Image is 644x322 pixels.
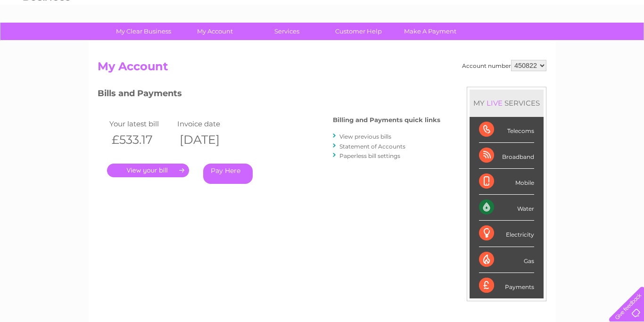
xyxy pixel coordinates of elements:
div: Payments [479,273,534,298]
a: Blog [562,40,576,47]
a: 0333 014 3131 [466,5,531,17]
div: Telecoms [479,117,534,143]
div: MY SERVICES [470,90,544,116]
a: Statement of Accounts [339,143,405,150]
a: My Clear Business [105,23,182,40]
a: Water [478,40,496,47]
div: Clear Business is a trading name of Verastar Limited (registered in [GEOGRAPHIC_DATA] No. 3667643... [100,5,545,46]
h4: Billing and Payments quick links [333,116,440,124]
td: Invoice date [175,117,243,130]
div: Broadband [479,143,534,169]
td: Your latest bill [107,117,175,130]
a: My Account [176,23,254,40]
a: Contact [581,40,604,47]
a: View previous bills [339,133,391,140]
a: Telecoms [528,40,556,47]
div: Account number [462,60,546,71]
a: Paperless bill settings [339,152,400,159]
img: logo.png [23,25,71,53]
div: Mobile [479,169,534,195]
a: Log out [613,40,635,47]
h3: Bills and Payments [98,87,440,103]
a: . [107,164,189,177]
div: Electricity [479,221,534,247]
a: Make A Payment [391,23,469,40]
div: Gas [479,247,534,273]
div: Water [479,195,534,221]
th: [DATE] [175,130,243,149]
th: £533.17 [107,130,175,149]
a: Pay Here [203,164,253,184]
a: Energy [502,40,522,47]
div: LIVE [485,99,504,107]
a: Services [248,23,326,40]
h2: My Account [98,60,546,78]
a: Customer Help [320,23,397,40]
